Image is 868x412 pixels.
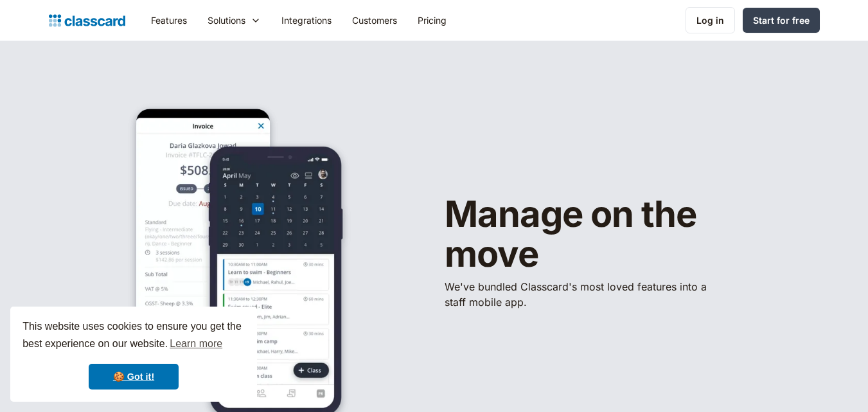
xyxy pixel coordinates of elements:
div: Solutions [208,13,245,27]
a: Start for free [743,8,820,33]
a: learn more about cookies [168,334,224,354]
a: dismiss cookie message [89,364,179,390]
div: Log in [696,13,724,27]
a: Pricing [407,6,457,35]
a: Integrations [271,6,342,35]
a: Logo [49,12,125,30]
div: Solutions [197,6,271,35]
h1: Manage on the move [445,195,779,274]
div: cookieconsent [10,307,257,402]
a: Features [141,6,197,35]
p: We've bundled ​Classcard's most loved features into a staff mobile app. [445,279,714,310]
a: Customers [342,6,407,35]
a: Log in [686,7,735,33]
span: This website uses cookies to ensure you get the best experience on our website. [22,319,245,354]
div: Start for free [753,13,810,27]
